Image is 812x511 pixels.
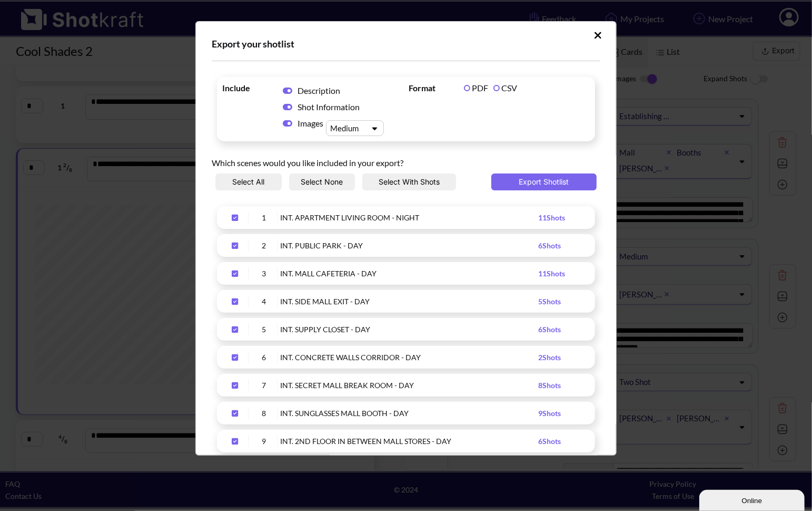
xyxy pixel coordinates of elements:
div: 2 [251,239,278,252]
div: 4 [251,295,278,307]
div: INT. APARTMENT LIVING ROOM - NIGHT [280,211,538,224]
span: 11 Shots [538,269,565,278]
span: 2 Shots [538,353,561,362]
div: INT. MALL CAFETERIA - DAY [280,267,538,279]
div: 9 [251,435,278,447]
span: 8 Shots [538,381,561,390]
div: 1 [251,211,278,224]
div: INT. CONCRETE WALLS CORRIDOR - DAY [280,351,538,363]
label: PDF [464,83,488,93]
button: Export Shotlist [491,173,597,190]
span: 11 Shots [538,213,565,222]
div: INT. SUNGLASSES MALL BOOTH - DAY [280,407,538,419]
div: INT. PUBLIC PARK - DAY [280,239,538,252]
div: Which scenes would you like included in your export? [212,147,600,173]
span: Format [409,82,461,93]
div: 6 [251,351,278,363]
span: Shot Information [298,102,360,112]
div: Export your shotlist [212,37,600,50]
iframe: chat widget [699,488,807,511]
div: INT. SUPPLY CLOSET - DAY [280,323,538,335]
span: 6 Shots [538,241,561,250]
div: INT. SIDE MALL EXIT - DAY [280,295,538,307]
div: INT. 2ND FLOOR IN BETWEEN MALL STORES - DAY [280,435,538,447]
div: Upload Script [195,21,617,456]
span: Description [298,85,340,95]
span: Images [298,118,326,129]
label: CSV [493,83,517,93]
button: Select None [289,173,355,190]
div: 7 [251,379,278,391]
span: 6 Shots [538,437,561,446]
button: Select All [215,173,282,190]
span: 9 Shots [538,409,561,418]
div: INT. SECRET MALL BREAK ROOM - DAY [280,379,538,391]
span: 6 Shots [538,325,561,334]
div: 3 [251,267,278,279]
span: Include [222,82,275,93]
button: Select With Shots [362,173,456,190]
div: 5 [251,323,278,335]
span: 5 Shots [538,297,561,306]
div: 8 [251,407,278,419]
